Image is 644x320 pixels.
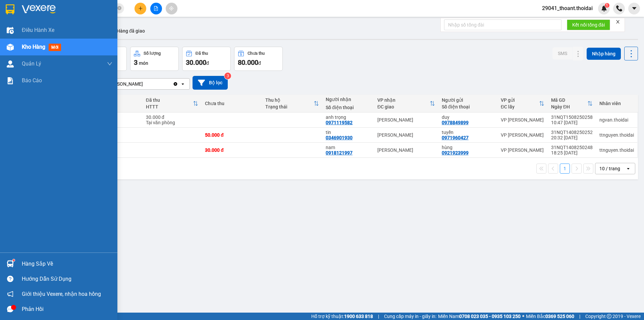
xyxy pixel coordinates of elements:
[117,5,121,12] span: close-circle
[22,59,41,68] span: Quản Lý
[326,105,371,110] div: Số điện thoại
[205,132,259,138] div: 50.000 đ
[567,19,610,30] button: Kết nối tổng đài
[442,150,469,155] div: 0921923999
[265,104,314,109] div: Trạng thái
[326,120,353,125] div: 0971119582
[22,44,45,50] span: Kho hàng
[442,115,494,120] div: duy
[560,164,570,174] button: 1
[442,145,494,150] div: hùng
[552,47,573,59] button: SMS
[206,60,209,66] span: đ
[551,145,593,150] div: 31NQT1408250248
[444,19,561,30] input: Nhập số tổng đài
[628,3,640,14] button: caret-down
[173,81,178,87] svg: Clear value
[526,313,574,320] span: Miền Bắc
[501,117,544,123] div: VP [PERSON_NAME]
[265,97,314,103] div: Thu hộ
[442,97,494,103] div: Người gửi
[7,77,14,84] img: solution-icon
[326,145,371,150] div: nam
[196,51,208,56] div: Đã thu
[205,147,259,153] div: 30.000 đ
[224,73,231,79] sup: 3
[442,130,494,135] div: tuyến
[238,58,258,66] span: 80.000
[326,97,371,102] div: Người nhận
[7,291,13,297] span: notification
[6,4,14,14] img: logo-vxr
[107,81,143,87] div: [PERSON_NAME]
[169,6,174,11] span: aim
[616,5,622,11] img: phone-icon
[186,58,206,66] span: 30.000
[497,95,548,112] th: Toggle SortBy
[599,117,634,123] div: ngvan.thoidai
[377,117,435,123] div: [PERSON_NAME]
[344,314,373,319] strong: 1900 633 818
[193,76,228,90] button: Bộ lọc
[138,6,143,11] span: plus
[377,147,435,153] div: [PERSON_NAME]
[377,132,435,138] div: [PERSON_NAME]
[442,120,469,125] div: 0978849899
[551,130,593,135] div: 31NQT1408250252
[551,104,587,109] div: Ngày ĐH
[551,135,593,140] div: 20:32 [DATE]
[311,313,373,320] span: Hỗ trợ kỹ thuật:
[49,44,61,51] span: mới
[154,6,158,11] span: file-add
[258,60,261,66] span: đ
[144,81,144,87] input: Selected Lý Nhân.
[545,314,574,319] strong: 0369 525 060
[501,147,544,153] div: VP [PERSON_NAME]
[572,21,605,29] span: Kết nối tổng đài
[180,81,185,87] svg: open
[13,259,15,261] sup: 1
[377,97,430,103] div: VP nhận
[601,5,607,11] img: icon-new-feature
[551,150,593,155] div: 18:25 [DATE]
[111,23,150,39] button: Hàng đã giao
[144,51,161,56] div: Số lượng
[134,58,138,66] span: 3
[7,44,14,51] img: warehouse-icon
[599,165,620,172] div: 10 / trang
[182,47,231,71] button: Đã thu30.000đ
[146,104,193,109] div: HTTT
[248,51,265,56] div: Chưa thu
[605,3,609,8] sup: 1
[22,259,112,269] div: Hàng sắp về
[130,47,179,71] button: Số lượng3món
[501,132,544,138] div: VP [PERSON_NAME]
[607,314,611,319] span: copyright
[459,314,521,319] strong: 0708 023 035 - 0935 103 250
[631,5,637,11] span: caret-down
[143,95,202,112] th: Toggle SortBy
[599,147,634,153] div: ttnguyen.thoidai
[551,115,593,120] div: 31NQT1508250258
[615,19,620,24] span: close
[234,47,283,71] button: Chưa thu80.000đ
[326,130,371,135] div: tin
[442,135,469,140] div: 0971960427
[626,166,631,171] svg: open
[7,260,14,267] img: warehouse-icon
[326,150,353,155] div: 0918121997
[22,76,42,85] span: Báo cáo
[7,60,14,67] img: warehouse-icon
[587,48,621,60] button: Nhập hàng
[537,4,598,12] span: 29041_thoant.thoidai
[326,135,353,140] div: 0346901930
[135,3,146,14] button: plus
[22,274,112,284] div: Hướng dẫn sử dụng
[22,304,112,314] div: Phản hồi
[501,104,539,109] div: ĐC lấy
[107,61,112,66] span: down
[22,290,101,298] span: Giới thiệu Vexere, nhận hoa hồng
[551,97,587,103] div: Mã GD
[326,115,371,120] div: anh trọng
[551,120,593,125] div: 10:47 [DATE]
